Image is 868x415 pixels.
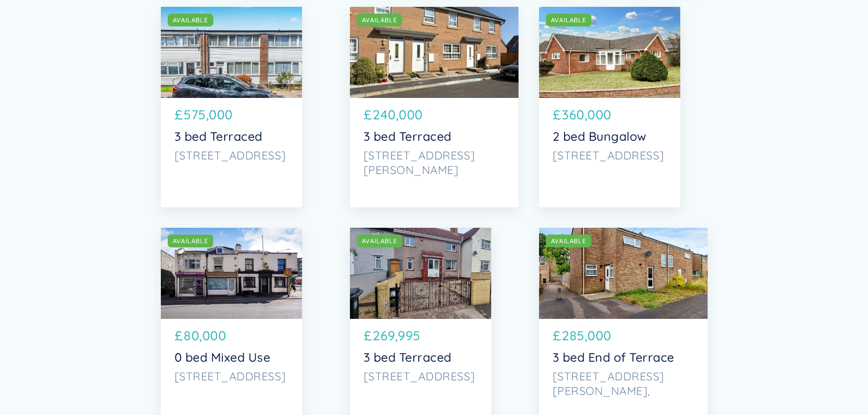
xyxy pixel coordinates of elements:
[184,326,226,345] p: 80,000
[175,148,288,163] p: [STREET_ADDRESS]
[364,350,478,364] p: 3 bed Terraced
[362,236,397,246] div: AVAILABLE
[364,369,478,384] p: [STREET_ADDRESS]
[161,7,302,207] a: AVAILABLE£575,0003 bed Terraced[STREET_ADDRESS]
[173,236,208,246] div: AVAILABLE
[373,326,421,345] p: 269,995
[373,105,423,124] p: 240,000
[175,105,183,124] p: £
[553,326,561,345] p: £
[553,129,667,143] p: 2 bed Bungalow
[175,326,183,345] p: £
[350,7,519,207] a: AVAILABLE£240,0003 bed Terraced[STREET_ADDRESS][PERSON_NAME]
[364,326,372,345] p: £
[364,129,505,143] p: 3 bed Terraced
[539,7,680,207] a: AVAILABLE£360,0002 bed Bungalow[STREET_ADDRESS]
[553,350,694,364] p: 3 bed End of Terrace
[553,369,694,398] p: [STREET_ADDRESS][PERSON_NAME],
[175,369,288,384] p: [STREET_ADDRESS]
[364,148,505,177] p: [STREET_ADDRESS][PERSON_NAME]
[364,105,372,124] p: £
[184,105,233,124] p: 575,000
[553,105,561,124] p: £
[553,148,667,163] p: [STREET_ADDRESS]
[562,326,611,345] p: 285,000
[562,105,611,124] p: 360,000
[175,350,288,364] p: 0 bed Mixed Use
[175,129,288,143] p: 3 bed Terraced
[551,236,586,246] div: AVAILABLE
